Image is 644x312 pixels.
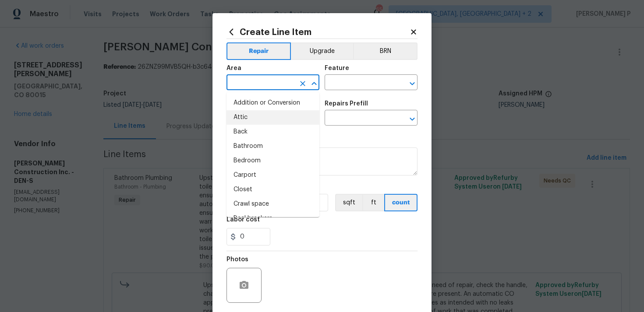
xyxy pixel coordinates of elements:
[226,211,319,226] li: Deal breakers
[406,77,418,90] button: Open
[335,194,362,211] button: sqft
[226,42,291,60] button: Repair
[384,194,418,211] button: count
[226,217,260,223] h5: Labor cost
[226,65,241,71] h5: Area
[226,139,319,154] li: Bathroom
[226,182,319,197] li: Closet
[226,27,410,37] h2: Create Line Item
[226,125,319,139] li: Back
[297,77,309,90] button: Clear
[362,194,384,211] button: ft
[226,154,319,168] li: Bedroom
[308,77,320,90] button: Close
[226,256,248,263] h5: Photos
[226,168,319,182] li: Carport
[291,42,354,60] button: Upgrade
[353,42,418,60] button: BRN
[226,110,319,125] li: Attic
[325,101,368,107] h5: Repairs Prefill
[226,197,319,211] li: Crawl space
[226,96,319,110] li: Addition or Conversion
[325,65,349,71] h5: Feature
[406,113,418,125] button: Open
